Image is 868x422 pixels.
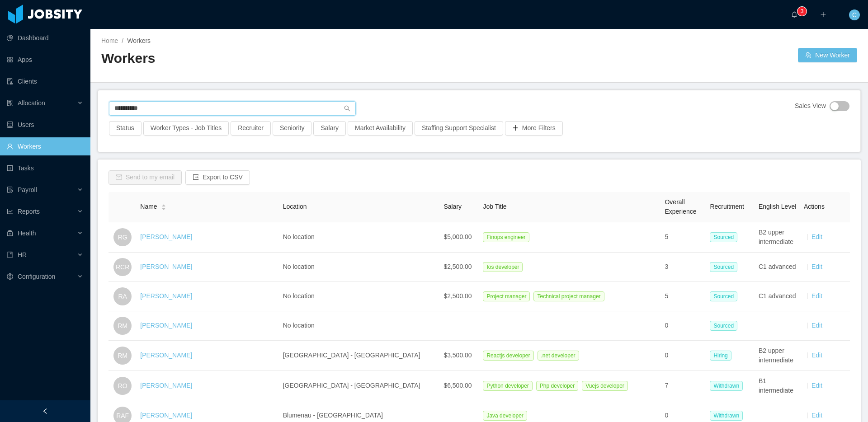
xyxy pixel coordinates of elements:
span: Php developer [536,381,578,391]
a: [PERSON_NAME] [140,233,192,240]
span: Finops engineer [483,232,529,242]
span: Name [140,202,157,211]
button: Recruiter [231,121,271,136]
span: HR [18,251,27,258]
button: Market Availability [348,121,413,136]
i: icon: medicine-box [7,230,13,236]
td: No location [279,222,440,253]
sup: 3 [797,7,807,16]
span: Project manager [483,291,530,301]
a: Withdrawn [710,412,746,419]
a: Home [101,37,118,44]
span: Reports [18,208,40,215]
a: icon: userWorkers [7,137,83,155]
td: B1 intermediate [755,371,800,401]
p: 3 [801,7,804,16]
span: RA [118,287,127,305]
span: English Level [759,203,796,210]
i: icon: bell [791,11,797,18]
span: Actions [804,203,825,210]
span: Job Title [483,203,506,210]
td: [GEOGRAPHIC_DATA] - [GEOGRAPHIC_DATA] [279,341,440,371]
a: icon: pie-chartDashboard [7,29,83,47]
a: Edit [811,263,822,270]
button: icon: usergroup-addNew Worker [798,48,857,62]
span: / [122,37,123,44]
td: 5 [661,282,706,311]
td: No location [279,311,440,341]
span: Salary [443,203,462,210]
span: Vuejs developer [582,381,628,391]
a: Hiring [710,352,735,359]
button: Salary [313,121,346,136]
span: RM [118,347,127,365]
i: icon: caret-up [161,203,166,206]
span: Location [283,203,307,210]
a: Edit [811,382,822,389]
span: RG [118,228,127,246]
i: icon: caret-down [161,206,166,209]
i: icon: search [344,105,350,112]
h2: Workers [101,49,479,68]
td: 3 [661,253,706,282]
span: Hiring [710,351,731,361]
a: icon: appstoreApps [7,51,83,69]
a: Edit [811,322,822,329]
td: 7 [661,371,706,401]
i: icon: solution [7,100,13,106]
a: Sourced [710,322,741,329]
span: $3,500.00 [443,352,472,359]
td: No location [279,253,440,282]
a: [PERSON_NAME] [140,382,192,389]
a: [PERSON_NAME] [140,292,192,300]
span: .net developer [538,351,579,361]
span: Sales View [795,101,826,111]
a: Edit [811,292,822,300]
span: Sourced [710,291,737,301]
span: Health [18,230,36,237]
button: Seniority [273,121,311,136]
a: Edit [811,352,822,359]
span: Python developer [483,381,532,391]
td: No location [279,282,440,311]
i: icon: setting [7,273,13,280]
a: Withdrawn [710,382,746,389]
span: Recruitment [710,203,744,210]
button: Staffing Support Specialist [415,121,503,136]
span: $6,500.00 [443,382,472,389]
td: [GEOGRAPHIC_DATA] - [GEOGRAPHIC_DATA] [279,371,440,401]
i: icon: file-protect [7,187,13,193]
span: Payroll [18,186,37,193]
span: $5,000.00 [443,233,472,240]
a: [PERSON_NAME] [140,352,192,359]
button: Worker Types - Job Titles [143,121,229,136]
a: icon: profileTasks [7,159,83,177]
span: C [852,9,857,20]
a: [PERSON_NAME] [140,263,192,270]
a: [PERSON_NAME] [140,412,192,419]
span: RO [118,377,127,395]
td: 5 [661,222,706,253]
a: [PERSON_NAME] [140,322,192,329]
span: Technical project manager [533,291,604,301]
a: Edit [811,233,822,240]
td: 0 [661,311,706,341]
div: Sort [161,203,166,209]
td: B2 upper intermediate [755,222,800,253]
a: Edit [811,412,822,419]
span: Overall Experience [665,198,696,215]
i: icon: line-chart [7,208,13,215]
a: Sourced [710,263,741,270]
span: Ios developer [483,262,523,272]
button: Status [109,121,142,136]
i: icon: book [7,252,13,258]
button: icon: plusMore Filters [505,121,563,136]
a: icon: auditClients [7,72,83,90]
span: Sourced [710,321,737,331]
td: 0 [661,341,706,371]
span: Sourced [710,232,737,242]
span: Java developer [483,411,527,421]
span: Reactjs developer [483,351,533,361]
span: Withdrawn [710,411,743,421]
